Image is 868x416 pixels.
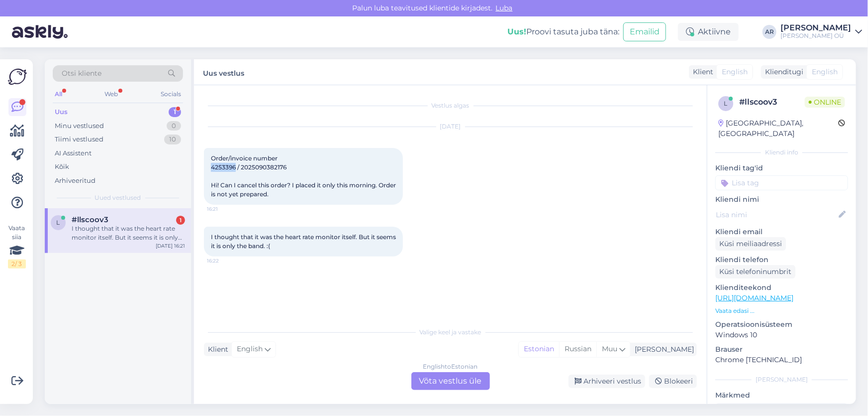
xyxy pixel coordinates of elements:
[423,362,478,371] div: English to Estonian
[780,24,862,40] a: [PERSON_NAME][PERSON_NAME] OÜ
[715,344,848,355] p: Brauser
[55,148,92,158] div: AI Assistent
[507,27,526,36] b: Uus!
[559,342,596,357] div: Russian
[715,355,848,365] p: Chrome [TECHNICAL_ID]
[715,227,848,237] p: Kliendi email
[715,330,848,340] p: Windows 10
[715,375,848,384] div: [PERSON_NAME]
[156,242,185,250] div: [DATE] 16:21
[8,260,26,269] div: 2 / 3
[805,97,845,108] span: Online
[62,68,101,79] span: Otsi kliente
[715,282,848,293] p: Klienditeekond
[167,121,181,131] div: 0
[8,67,27,86] img: Askly Logo
[623,22,666,41] button: Emailid
[678,23,739,41] div: Aktiivne
[715,175,848,190] input: Lisa tag
[739,96,805,108] div: # llscoov3
[72,224,185,242] div: I thought that it was the heart rate monitor itself. But it seems it is only the band. :(
[53,88,64,101] div: All
[718,118,838,139] div: [GEOGRAPHIC_DATA], [GEOGRAPHIC_DATA]
[631,344,694,355] div: [PERSON_NAME]
[55,162,69,172] div: Kõik
[164,135,181,144] div: 10
[780,24,851,32] div: [PERSON_NAME]
[689,67,713,77] div: Klient
[203,65,244,79] label: Uus vestlus
[207,205,244,213] span: 16:21
[722,67,748,77] span: English
[176,216,185,225] div: 1
[715,163,848,173] p: Kliendi tag'id
[602,344,617,353] span: Muu
[715,306,848,315] p: Vaata edasi ...
[715,148,848,157] div: Kliendi info
[211,233,397,250] span: I thought that it was the heart rate monitor itself. But it seems it is only the band. :(
[55,135,103,144] div: Tiimi vestlused
[8,224,26,269] div: Vaata siia
[715,390,848,401] p: Märkmed
[715,194,848,205] p: Kliendi nimi
[103,88,120,101] div: Web
[812,67,838,77] span: English
[204,122,697,131] div: [DATE]
[780,32,851,40] div: [PERSON_NAME] OÜ
[211,154,397,198] span: Order/invoice number 4253396 / 2025090382176 Hi! Can I cancel this order? I placed it only this m...
[715,265,795,278] div: Küsi telefoninumbrit
[715,237,786,251] div: Küsi meiliaadressi
[493,3,516,12] span: Luba
[763,25,776,39] div: AR
[237,344,263,355] span: English
[55,107,68,117] div: Uus
[55,176,96,186] div: Arhiveeritud
[649,375,697,388] div: Blokeeri
[716,209,837,220] input: Lisa nimi
[207,257,244,265] span: 16:22
[724,100,728,107] span: l
[519,342,559,357] div: Estonian
[761,67,803,77] div: Klienditugi
[411,372,490,390] div: Võta vestlus üle
[715,255,848,265] p: Kliendi telefon
[204,328,697,337] div: Valige keel ja vastake
[159,88,183,101] div: Socials
[507,26,619,38] div: Proovi tasuta juba täna:
[55,121,104,131] div: Minu vestlused
[169,107,181,117] div: 1
[715,293,793,302] a: [URL][DOMAIN_NAME]
[569,375,645,388] div: Arhiveeri vestlus
[204,101,697,110] div: Vestlus algas
[204,344,228,355] div: Klient
[57,219,60,226] span: l
[715,319,848,330] p: Operatsioonisüsteem
[95,193,141,202] span: Uued vestlused
[72,215,108,224] span: #llscoov3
